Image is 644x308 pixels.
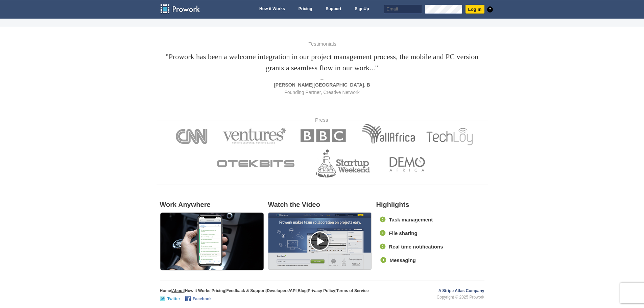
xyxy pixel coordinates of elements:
[267,288,296,293] a: Developers/API
[438,288,484,294] a: A Stripe Atlas Company
[160,288,369,301] p: | | | | | | | |
[185,288,211,293] a: How it Works
[295,5,316,14] a: Pricing
[160,296,180,301] a: Twitter
[390,256,416,264] span: Messaging
[389,243,443,251] span: Real time notifications
[384,5,422,14] input: Email
[268,212,372,270] img: func2.png
[336,288,369,293] a: Terms of Service
[160,51,484,73] div: "Prowork has been a welcome integration in our project management process, the mobile and PC vers...
[304,40,342,48] h4: Testimonials
[274,82,370,88] strong: [PERSON_NAME][GEOGRAPHIC_DATA]. B
[256,5,288,14] a: How it Works
[268,198,373,211] h2: Watch the Video
[308,288,335,293] a: Privacy Policy
[160,212,264,270] img: func1.png
[310,116,333,124] h4: Press
[297,288,307,293] a: Blog
[172,288,184,293] a: About
[212,288,225,293] a: Pricing
[171,124,473,178] img: press.png
[352,5,373,14] a: SignUp
[226,288,266,293] a: Feedback & Support
[466,5,484,14] input: Log in
[376,198,481,211] h2: Highlights
[185,296,212,301] a: Facebook
[389,216,433,224] span: Task management
[160,4,209,14] a: Prowork
[160,288,171,293] a: Home
[487,6,493,13] a: ?
[389,229,418,237] span: File sharing
[437,294,484,301] span: Copyright © 2025 Prowork
[160,73,484,99] div: _ Founding Partner, Creative Network
[160,198,265,211] h2: Work Anywhere
[323,5,345,14] a: Support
